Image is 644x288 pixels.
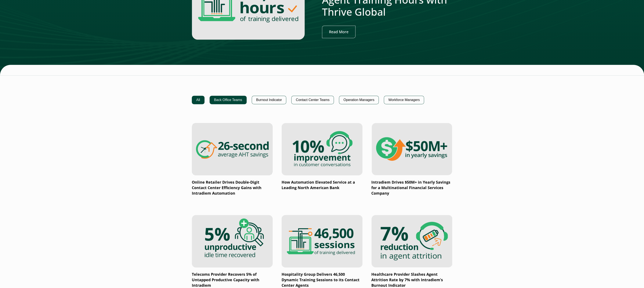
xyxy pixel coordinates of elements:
button: Burnout Indicator [252,96,286,104]
button: Operation Managers [339,96,379,104]
p: Intradiem Drives $50M+ in Yearly Savings for a Multinational Financial Services Company [371,180,452,196]
p: How Automation Elevated Service at a Leading North American Bank [282,180,362,191]
a: How Automation Elevated Service at a Leading North American Bank [282,123,362,191]
a: Read More [322,26,355,38]
button: Back Office Teams [210,96,247,104]
p: Online Retailer Drives Double-Digit Contact Center Efficiency Gains with Intradiem Automation [192,180,273,196]
button: All [192,96,205,104]
a: Online Retailer Drives Double-Digit Contact Center Efficiency Gains with Intradiem Automation [192,123,273,196]
button: Contact Center Teams [291,96,334,104]
button: Workforce Managers [384,96,424,104]
a: Intradiem Drives $50M+ in Yearly Savings for a Multinational Financial Services Company [371,123,452,196]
